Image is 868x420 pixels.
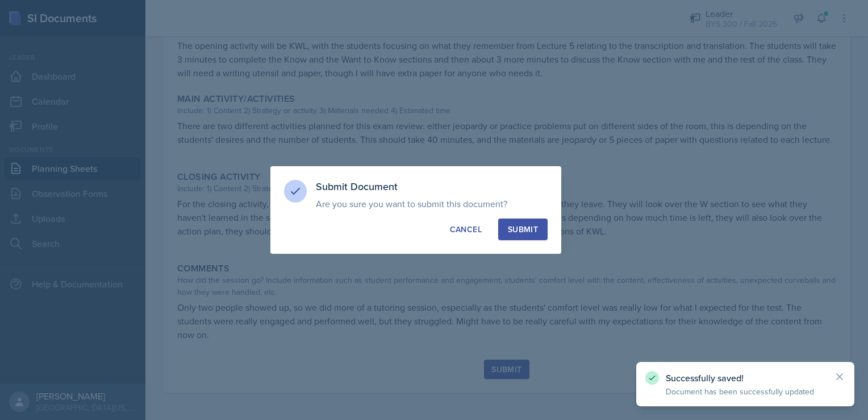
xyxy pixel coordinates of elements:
p: Document has been successfully updated [666,386,825,397]
div: Cancel [450,224,482,235]
button: Submit [498,219,548,240]
button: Cancel [440,219,491,240]
div: Submit [508,224,538,235]
p: Are you sure you want to submit this document? [316,198,548,209]
h3: Submit Document [316,180,548,193]
p: Successfully saved! [666,372,825,384]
